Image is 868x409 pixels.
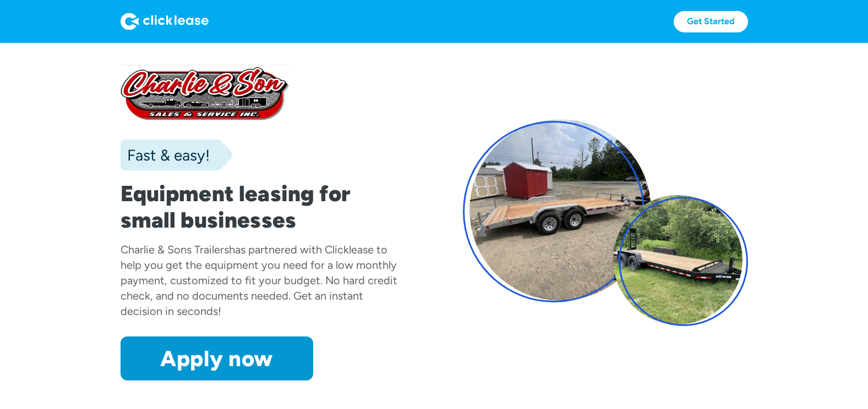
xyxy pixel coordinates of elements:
[674,11,748,32] a: Get Started
[121,13,209,30] img: Logo
[121,336,313,380] a: Apply now
[121,243,229,256] div: Charlie & Sons Trailers
[121,243,397,318] div: has partnered with Clicklease to help you get the equipment you need for a low monthly payment, c...
[121,180,406,233] h1: Equipment leasing for small businesses
[121,144,210,166] div: Fast & easy!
